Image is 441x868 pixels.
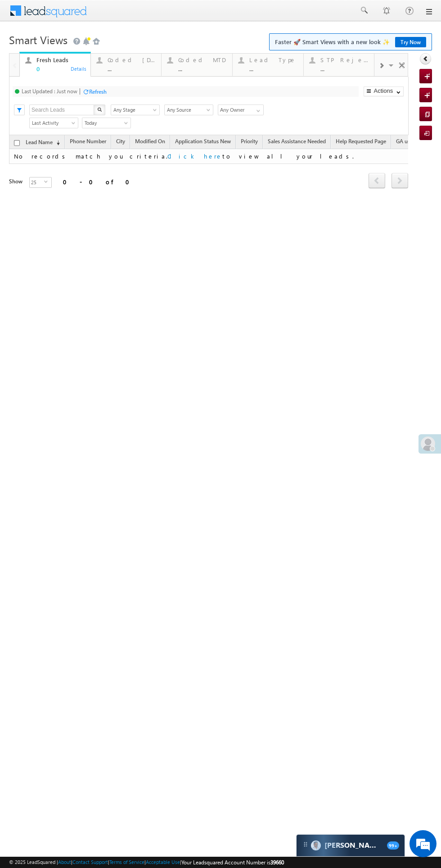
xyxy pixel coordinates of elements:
[391,174,408,188] a: next
[135,138,165,145] span: Modified On
[324,841,382,850] span: Carter
[320,65,369,72] div: ...
[391,136,434,148] a: GA user agent
[165,106,210,114] span: Any Source
[320,56,369,64] div: STP Rejection Reason
[167,152,222,160] a: Click here
[111,104,160,115] div: Lead Stage Filter
[30,119,75,127] span: Last Activity
[268,138,326,145] span: Sales Assistance Needed
[241,138,258,145] span: Priority
[161,54,233,76] a: Coded MTD...
[296,834,405,857] div: carter-dragCarter[PERSON_NAME]99+
[15,47,38,59] img: d_60004797649_company_0_60004797649
[395,37,426,47] a: Try Now
[218,105,264,115] input: Type to Search
[275,37,426,46] span: Faster 🚀 Smart Views with a new look ✨
[89,88,107,95] div: Refresh
[97,107,102,112] img: Search
[336,138,386,145] span: Help Requested Page
[178,56,227,64] div: Coded MTD
[148,5,169,26] div: Minimize live chat window
[29,105,94,115] input: Search Leads
[21,137,64,149] a: Lead Name(sorted descending)
[369,173,385,188] span: prev
[72,859,108,865] a: Contact Support
[311,841,321,850] img: Carter
[82,119,128,127] span: Today
[164,104,213,115] div: Lead Source Filter
[175,138,231,145] span: Application Status New
[331,136,391,148] a: Help Requested Page
[369,174,385,188] a: prev
[303,54,375,76] a: STP Rejection Reason...
[146,859,180,865] a: Acceptable Use
[396,138,429,145] span: GA user agent
[116,138,125,145] span: City
[82,118,131,128] a: Today
[90,54,162,76] a: Coded [DATE]...
[36,56,85,64] div: Fresh Leads
[218,104,263,115] div: Owner Filter
[130,136,170,148] a: Modified On
[65,136,111,148] a: Phone Number
[63,177,135,187] div: 0 - 0 of 0
[249,65,298,72] div: ...
[302,841,309,848] img: carter-drag
[29,118,78,128] a: Last Activity
[232,54,304,76] a: Lead Type...
[70,64,87,73] div: Details
[44,180,51,184] span: select
[391,173,408,188] span: next
[30,177,44,187] span: 25
[270,859,284,866] span: 39660
[122,277,163,290] em: Start Chat
[252,105,263,114] a: Show All Items
[9,32,67,47] span: Smart Views
[36,65,85,72] div: 0
[181,859,284,866] span: Your Leadsquared Account Number is
[14,140,20,146] input: Check all records
[108,65,156,72] div: ...
[263,136,330,148] a: Sales Assistance Needed
[112,136,130,148] a: City
[12,83,164,270] textarea: Type your message and hit 'Enter'
[22,88,77,95] div: Last Updated : Just now
[53,139,60,146] span: (sorted descending)
[364,86,404,96] button: Actions
[111,105,160,115] a: Any Stage
[164,105,213,115] a: Any Source
[171,136,235,148] a: Application Status New
[9,858,284,867] span: © 2025 LeadSquared | | | | |
[47,47,151,59] div: Chat with us now
[58,859,71,865] a: About
[109,859,144,865] a: Terms of Service
[111,106,157,114] span: Any Stage
[9,177,22,186] div: Show
[178,65,227,72] div: ...
[108,56,156,64] div: Coded [DATE]
[249,56,298,64] div: Lead Type
[70,138,106,145] span: Phone Number
[19,52,91,77] a: Fresh Leads0Details
[236,136,262,148] a: Priority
